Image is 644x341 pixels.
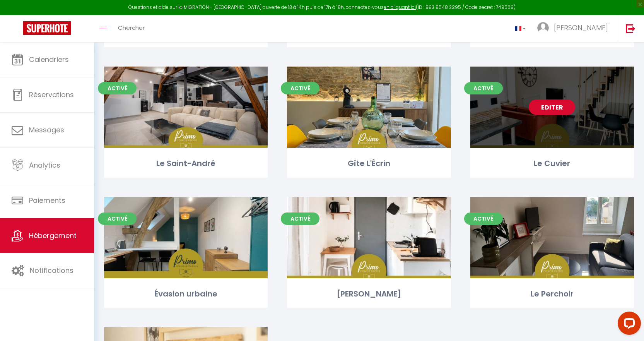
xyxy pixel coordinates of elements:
[464,82,503,94] span: Activé
[529,99,575,115] a: Editer
[104,288,268,300] div: Évasion urbaine
[612,308,644,341] iframe: LiveChat chat widget
[29,160,60,170] span: Analytics
[118,24,145,32] span: Chercher
[281,212,319,225] span: Activé
[98,82,137,94] span: Activé
[529,230,575,245] a: Editer
[531,15,618,42] a: ... [PERSON_NAME]
[464,212,503,225] span: Activé
[29,231,77,240] span: Hébergement
[29,90,74,99] span: Réservations
[537,22,549,34] img: ...
[287,158,451,170] div: Gîte L'Écrin
[30,266,73,275] span: Notifications
[23,21,71,35] img: Super Booking
[163,99,209,115] a: Editer
[346,99,392,115] a: Editer
[163,230,209,245] a: Editer
[384,4,416,10] a: en cliquant ici
[281,82,319,94] span: Activé
[104,158,268,170] div: Le Saint-André
[98,212,137,225] span: Activé
[29,125,64,135] span: Messages
[287,288,451,300] div: [PERSON_NAME]
[29,55,69,64] span: Calendriers
[554,23,608,33] span: [PERSON_NAME]
[112,15,150,42] a: Chercher
[470,288,634,300] div: Le Perchoir
[29,195,65,205] span: Paiements
[626,24,635,33] img: logout
[346,230,392,245] a: Editer
[470,158,634,170] div: Le Cuvier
